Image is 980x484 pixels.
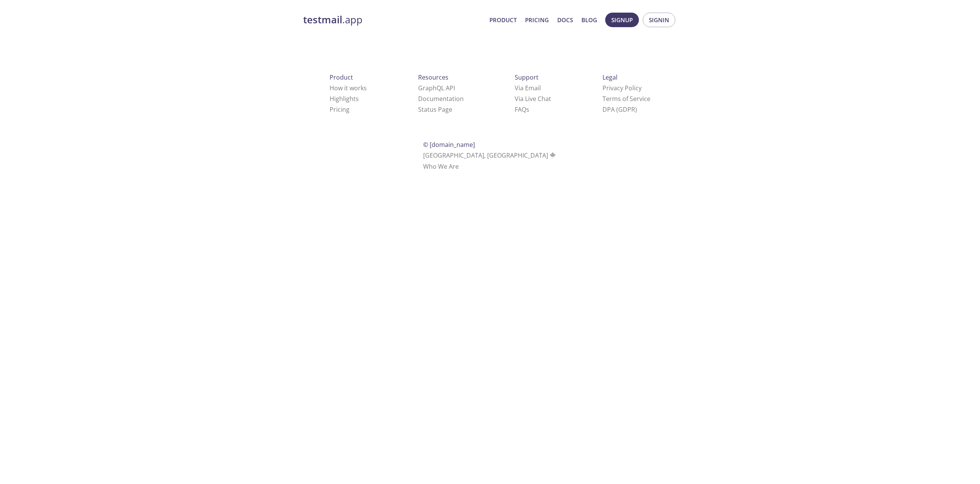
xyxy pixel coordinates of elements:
[423,162,459,171] a: Who We Are
[602,84,642,92] a: Privacy Policy
[525,15,549,25] a: Pricing
[611,15,633,25] span: Signup
[489,15,517,25] a: Product
[643,13,675,27] button: Signin
[330,105,350,114] a: Pricing
[418,84,455,92] a: GraphQL API
[418,95,464,103] a: Documentation
[418,73,448,81] span: Resources
[515,73,538,81] span: Support
[581,15,597,25] a: Blog
[515,105,529,114] a: FAQ
[515,84,541,92] a: Via Email
[303,13,483,26] a: testmail.app
[602,73,617,81] span: Legal
[423,140,475,149] span: © [DOMAIN_NAME]
[330,73,353,81] span: Product
[602,95,650,103] a: Terms of Service
[423,151,557,160] span: [GEOGRAPHIC_DATA], [GEOGRAPHIC_DATA]
[515,95,551,103] a: Via Live Chat
[330,95,359,103] a: Highlights
[557,15,573,25] a: Docs
[649,15,669,25] span: Signin
[602,105,637,114] a: DPA (GDPR)
[418,105,452,114] a: Status Page
[526,105,529,114] span: s
[330,84,367,92] a: How it works
[303,13,342,26] strong: testmail
[605,13,639,27] button: Signup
